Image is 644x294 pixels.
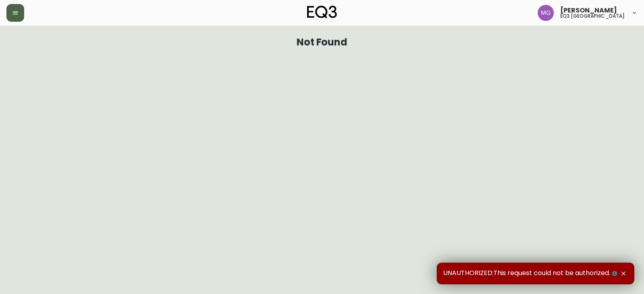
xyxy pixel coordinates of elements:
img: de8837be2a95cd31bb7c9ae23fe16153 [538,5,554,21]
span: UNAUTHORIZED:This request could not be authorized. [443,269,619,278]
h1: Not Found [297,39,348,46]
span: [PERSON_NAME] [560,7,617,14]
img: logo [307,6,337,19]
h5: eq3 [GEOGRAPHIC_DATA] [560,14,625,19]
